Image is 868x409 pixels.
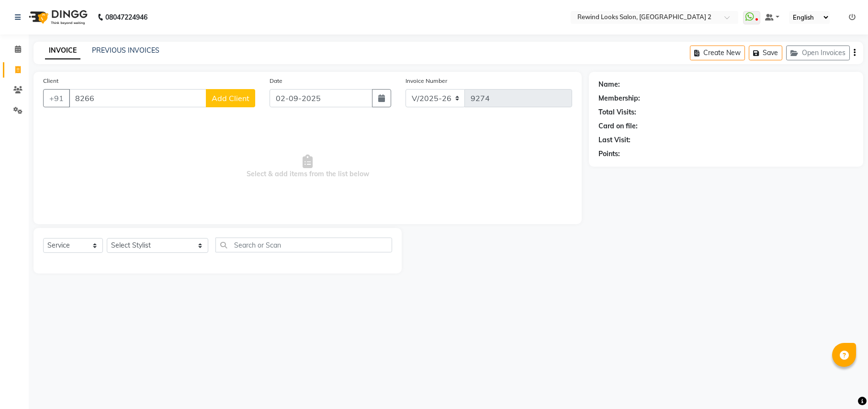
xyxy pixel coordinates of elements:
div: Card on file: [598,121,638,131]
label: Client [43,77,58,85]
button: +91 [43,89,70,107]
img: logo [24,4,90,31]
button: Save [749,45,782,60]
div: Membership: [598,93,640,103]
input: Search by Name/Mobile/Email/Code [69,89,206,107]
input: Search or Scan [215,238,392,252]
div: Total Visits: [598,107,636,117]
span: Select & add items from the list below [43,119,572,215]
iframe: chat widget [828,371,858,399]
label: Date [270,77,282,85]
button: Add Client [206,89,255,107]
b: 08047224946 [105,4,147,31]
div: Last Visit: [598,135,631,145]
span: Add Client [212,93,249,103]
a: INVOICE [45,42,80,59]
label: Invoice Number [406,77,447,85]
a: PREVIOUS INVOICES [92,46,159,55]
button: Create New [690,45,745,60]
div: Name: [598,80,620,90]
div: Points: [598,149,620,159]
button: Open Invoices [786,45,850,60]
